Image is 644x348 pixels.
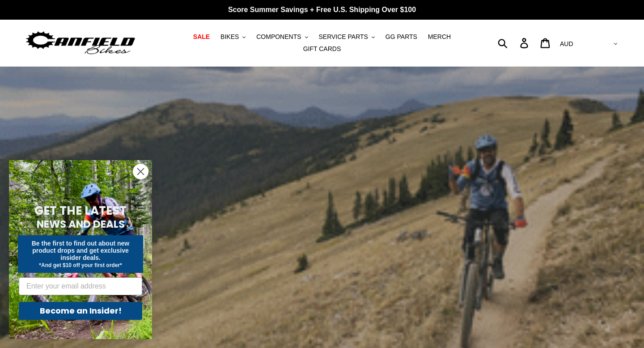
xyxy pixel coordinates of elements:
[216,31,250,43] button: BIKES
[37,217,125,231] span: NEWS AND DEALS
[39,262,122,268] span: *And get $10 off your first order*
[299,43,346,55] a: GIFT CARDS
[193,33,210,41] span: SALE
[220,33,239,41] span: BIKES
[25,29,136,57] img: Canfield Bikes
[386,33,417,41] span: GG PARTS
[503,33,525,53] input: Search
[381,31,422,43] a: GG PARTS
[19,277,142,295] input: Enter your email address
[428,33,451,41] span: MERCH
[252,31,312,43] button: COMPONENTS
[189,31,214,43] a: SALE
[19,302,142,320] button: Become an Insider!
[32,240,130,261] span: Be the first to find out about new product drops and get exclusive insider deals.
[424,31,455,43] a: MERCH
[133,164,148,179] button: Close dialog
[318,33,368,41] span: SERVICE PARTS
[256,33,301,41] span: COMPONENTS
[303,45,341,53] span: GIFT CARDS
[314,31,379,43] button: SERVICE PARTS
[34,203,127,219] span: GET THE LATEST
